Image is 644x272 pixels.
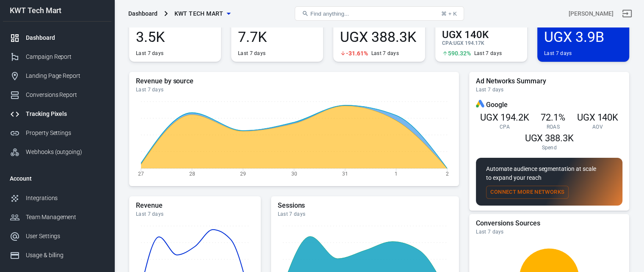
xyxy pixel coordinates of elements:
[136,211,254,217] div: Last 7 days
[476,228,622,235] div: Last 7 days
[3,66,111,85] a: Landing Page Report
[476,77,622,85] h5: Ad Networks Summary
[238,50,265,57] div: Last 7 days
[26,148,105,157] div: Webhooks (outgoing)
[128,9,158,18] div: Dashboard
[3,208,111,227] a: Team Management
[3,168,111,189] li: Account
[486,165,612,182] p: Automate audience segmentation at scale to expand your reach
[310,11,349,17] span: Find anything...
[617,3,637,24] a: Sign out
[371,50,399,57] div: Last 7 days
[569,9,614,18] div: Account id: QhCK8QGp
[3,189,111,208] a: Integrations
[395,170,398,176] tspan: 1
[577,112,619,123] span: UGX 140K
[174,8,224,19] span: KWT Tech Mart
[136,77,452,85] h5: Revenue by source
[476,219,622,228] h5: Conversions Sources
[340,30,418,44] span: UGX 388.3K
[3,227,111,246] a: User Settings
[342,170,348,176] tspan: 31
[448,50,471,56] span: 590.32%
[3,7,111,14] div: KWT Tech Mart
[26,129,105,137] div: Property Settings
[291,170,297,176] tspan: 30
[295,6,464,21] button: Find anything...⌘ + K
[26,232,105,241] div: User Settings
[480,112,529,123] span: UGX 194.2K
[486,186,569,199] button: Connect More Networks
[136,30,214,44] span: 3.5K
[278,211,453,217] div: Last 7 days
[453,40,484,46] span: UGX 194.17K
[476,86,622,93] div: Last 7 days
[26,52,105,61] div: Campaign Report
[546,124,559,130] span: ROAS
[278,201,453,210] h5: Sessions
[592,124,603,130] span: AOV
[446,170,449,176] tspan: 2
[189,170,195,176] tspan: 28
[525,133,574,143] span: UGX 388.3K
[171,6,234,22] button: KWT Tech Mart
[3,246,111,265] a: Usage & billing
[26,110,105,118] div: Tracking Pixels
[26,91,105,99] div: Conversions Report
[136,50,163,57] div: Last 7 days
[138,170,144,176] tspan: 27
[3,47,111,66] a: Campaign Report
[442,30,520,40] span: UGX 140K
[26,251,105,260] div: Usage & billing
[238,30,316,44] span: 7.7K
[544,50,572,57] div: Last 7 days
[3,104,111,124] a: Tracking Pixels
[476,100,484,110] div: Google Ads
[26,33,105,42] div: Dashboard
[136,86,452,93] div: Last 7 days
[346,50,368,56] span: -31.61%
[544,30,622,44] span: UGX 3.9B
[26,213,105,222] div: Team Management
[3,28,111,47] a: Dashboard
[542,144,557,151] span: Spend
[3,85,111,104] a: Conversions Report
[441,11,457,17] div: ⌘ + K
[26,194,105,203] div: Integrations
[476,100,622,110] div: Google
[474,50,502,57] div: Last 7 days
[240,170,246,176] tspan: 29
[26,71,105,80] div: Landing Page Report
[136,201,254,210] h5: Revenue
[442,40,453,46] span: CPA :
[3,143,111,162] a: Webhooks (outgoing)
[500,124,510,130] span: CPA
[3,124,111,143] a: Property Settings
[541,112,565,123] span: 72.1%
